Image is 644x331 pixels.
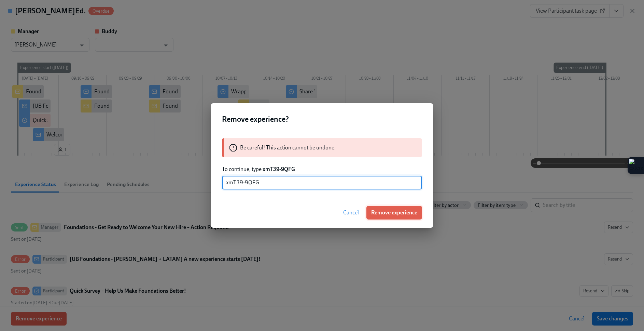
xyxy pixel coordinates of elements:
[338,206,364,220] button: Cancel
[343,209,359,216] span: Cancel
[263,166,295,172] strong: xmT39-9QFG
[240,144,336,151] p: Be careful! This action cannot be undone.
[222,165,422,173] p: To continue, type
[371,209,417,216] span: Remove experience
[629,159,643,172] img: Extension Icon
[366,206,422,220] button: Remove experience
[222,114,422,124] h2: Remove experience?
